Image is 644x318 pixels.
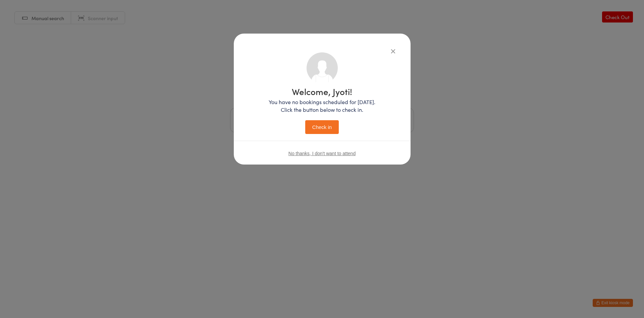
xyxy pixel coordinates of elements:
p: You have no bookings scheduled for [DATE]. Click the button below to check in. [269,98,375,113]
h1: Welcome, Jyoti! [269,87,375,96]
button: No thanks, I don't want to attend [288,151,356,156]
button: Check in [305,120,339,134]
img: no_photo.png [307,52,338,84]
